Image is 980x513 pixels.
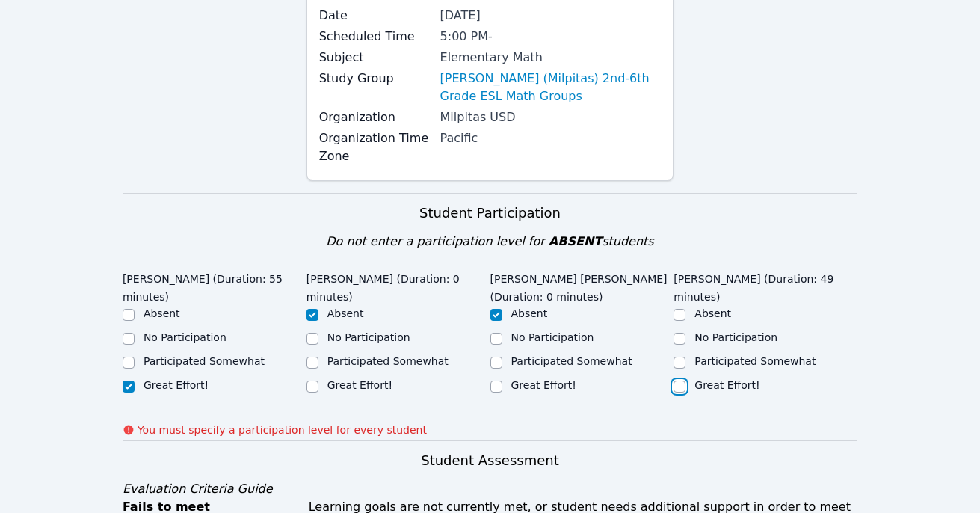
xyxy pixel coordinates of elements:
[694,355,816,367] label: Participated Somewhat
[440,49,662,67] div: Elementary Math
[511,355,632,367] label: Participated Somewhat
[319,7,431,25] label: Date
[511,379,576,391] label: Great Effort!
[319,49,431,67] label: Subject
[319,70,431,87] label: Study Group
[511,331,594,343] label: No Participation
[319,28,431,46] label: Scheduled Time
[144,331,226,343] label: No Participation
[123,480,857,498] div: Evaluation Criteria Guide
[549,234,602,248] span: ABSENT
[319,108,431,126] label: Organization
[440,28,662,46] div: 5:00 PM -
[144,307,180,319] label: Absent
[440,70,662,105] a: [PERSON_NAME] (Milpitas) 2nd-6th Grade ESL Math Groups
[440,108,662,126] div: Milpitas USD
[123,265,306,306] legend: [PERSON_NAME] (Duration: 55 minutes)
[440,129,662,147] div: Pacific
[694,307,731,319] label: Absent
[440,7,662,25] div: [DATE]
[674,265,857,306] legend: [PERSON_NAME] (Duration: 49 minutes)
[123,233,857,251] div: Do not enter a participation level for students
[694,379,759,391] label: Great Effort!
[144,379,209,391] label: Great Effort!
[694,331,777,343] label: No Participation
[123,450,857,471] h3: Student Assessment
[490,265,674,306] legend: [PERSON_NAME] [PERSON_NAME] (Duration: 0 minutes)
[319,129,431,165] label: Organization Time Zone
[511,307,548,319] label: Absent
[306,265,490,306] legend: [PERSON_NAME] (Duration: 0 minutes)
[123,203,857,224] h3: Student Participation
[144,355,265,367] label: Participated Somewhat
[327,355,449,367] label: Participated Somewhat
[327,379,392,391] label: Great Effort!
[138,423,427,437] p: You must specify a participation level for every student
[327,331,410,343] label: No Participation
[327,307,364,319] label: Absent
